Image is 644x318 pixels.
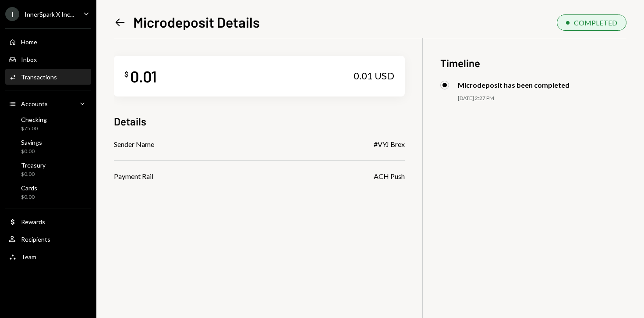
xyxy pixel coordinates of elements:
div: Payment Rail [114,171,153,182]
a: Inbox [5,51,91,67]
div: ACH Push [374,171,405,182]
a: Accounts [5,96,91,111]
div: $0.00 [21,171,46,178]
div: Sender Name [114,139,154,150]
a: Checking$75.00 [5,113,91,134]
div: 0.01 USD [354,70,394,82]
a: Treasury$0.00 [5,159,91,180]
div: I [5,7,19,21]
div: $0.00 [21,193,37,201]
div: #VYJ Brex [374,139,405,150]
h1: Microdeposit Details [133,13,260,31]
div: $75.00 [21,125,47,132]
div: Accounts [21,100,48,107]
div: Recipients [21,236,50,243]
div: 0.01 [130,66,157,86]
div: Inbox [21,56,37,63]
h3: Details [114,114,146,129]
div: Treasury [21,161,46,169]
a: Transactions [5,69,91,85]
div: Team [21,253,36,261]
div: [DATE] 2:27 PM [458,95,626,102]
a: Cards$0.00 [5,182,91,203]
a: Rewards [5,214,91,229]
a: Recipients [5,231,91,247]
div: Rewards [21,218,45,225]
div: InnerSpark X Inc... [25,11,74,18]
div: COMPLETED [574,18,617,27]
a: Team [5,249,91,264]
div: Savings [21,139,42,146]
h3: Timeline [440,56,626,70]
div: Home [21,38,37,46]
div: $ [124,70,128,79]
div: Transactions [21,73,57,81]
div: $0.00 [21,148,42,155]
div: Checking [21,116,47,123]
div: Microdeposit has been completed [458,81,570,89]
div: Cards [21,184,37,192]
a: Home [5,34,91,50]
a: Savings$0.00 [5,136,91,157]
